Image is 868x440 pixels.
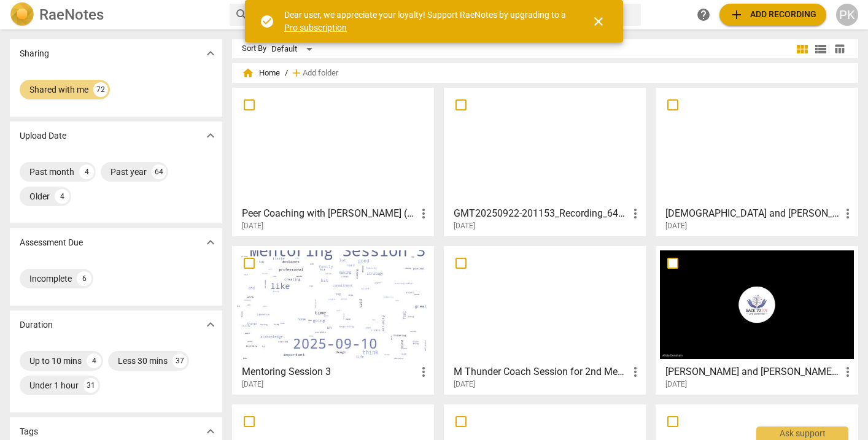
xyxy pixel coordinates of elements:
span: table_chart [834,43,845,55]
p: Sharing [20,47,49,60]
span: [DATE] [665,221,687,231]
div: Past year [110,166,147,178]
a: [DEMOGRAPHIC_DATA] and [PERSON_NAME][DATE] [660,92,853,231]
span: close [591,14,606,29]
div: 4 [55,189,69,204]
div: 4 [79,164,94,179]
span: add [729,7,744,22]
span: more_vert [840,206,855,221]
div: Sort By [242,44,266,53]
span: expand_more [203,317,218,332]
h3: Sugandha and Shivani [665,206,840,221]
span: expand_more [203,235,218,250]
span: home [242,67,254,79]
a: Mentoring Session 3[DATE] [236,250,430,389]
div: Ask support [756,426,848,440]
p: Duration [20,318,53,331]
span: check_circle [260,14,274,29]
div: Default [271,39,317,59]
span: help [696,7,711,22]
h3: GMT20250922-201153_Recording_640x360 [454,206,628,221]
div: Less 30 mins [118,355,168,367]
button: Tile view [793,40,812,58]
a: [PERSON_NAME] and [PERSON_NAME] - Back To Joy Coaching - 2025_08_19 17_57 MDT - Recording[DATE] [660,250,853,389]
button: Close [584,7,613,36]
span: [DATE] [242,221,263,231]
div: Incomplete [29,272,72,285]
span: [DATE] [454,221,475,231]
img: Logo [10,2,34,27]
a: GMT20250922-201153_Recording_640x360[DATE] [448,92,641,231]
span: search [234,7,249,22]
span: [DATE] [665,379,687,390]
div: Dear user, we appreciate your loyalty! Support RaeNotes by upgrading to a [284,9,569,34]
button: Show more [201,44,220,63]
p: Upload Date [20,129,66,142]
div: 37 [172,353,187,368]
div: Past month [29,166,74,178]
a: Pro subscription [284,23,347,33]
p: Assessment Due [20,236,83,249]
span: expand_more [203,46,218,61]
a: M Thunder Coach Session for 2nd Mentoring Session[DATE] [448,250,641,389]
button: Table view [830,40,848,58]
div: 4 [87,353,101,368]
a: LogoRaeNotes [10,2,220,27]
div: 31 [83,378,98,393]
span: more_vert [416,206,431,221]
span: expand_more [203,128,218,143]
div: Shared with me [29,83,88,96]
div: Older [29,190,50,203]
span: / [285,69,288,78]
span: add [290,67,303,79]
span: expand_more [203,424,218,439]
span: Home [242,67,280,79]
span: [DATE] [454,379,475,390]
button: Show more [201,315,220,334]
span: view_module [795,42,810,56]
h3: Mentoring Session 3 [242,365,416,379]
span: Add recording [729,7,816,22]
span: more_vert [628,206,643,221]
h3: M Thunder Coach Session for 2nd Mentoring Session [454,365,628,379]
button: Upload [719,4,826,26]
div: Up to 10 mins [29,355,82,367]
h3: Peer Coaching with Sugandha (Coachee) and Shivani (Coach) [242,206,416,221]
span: more_vert [840,365,855,379]
div: 6 [77,271,91,286]
span: more_vert [628,365,643,379]
span: [DATE] [242,379,263,390]
button: Show more [201,233,220,252]
span: more_vert [416,365,431,379]
a: Peer Coaching with [PERSON_NAME] (Coachee) and [PERSON_NAME] (Coach)[DATE] [236,92,430,231]
button: Show more [201,126,220,145]
button: List view [812,40,830,58]
div: 72 [93,82,108,97]
div: Under 1 hour [29,379,79,392]
span: view_list [813,42,828,56]
h2: RaeNotes [39,6,104,23]
h3: Lydia Toth-Sample and Alicia Densham - Back To Joy Coaching - 2025_08_19 17_57 MDT - Recording [665,365,840,379]
p: Tags [20,425,38,438]
div: 64 [152,164,166,179]
a: Help [692,4,715,26]
button: PK [836,4,858,26]
span: Add folder [303,69,338,78]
